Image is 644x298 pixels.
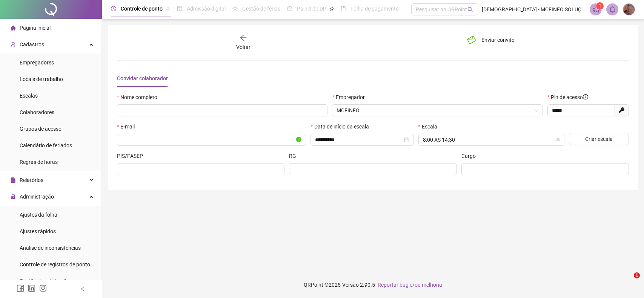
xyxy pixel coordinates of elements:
span: facebook [17,284,24,292]
span: Admissão digital [187,6,226,12]
img: 73296 [623,4,635,15]
span: Convidar colaborador [117,75,168,81]
span: info-circle [583,94,588,99]
iframe: Intercom live chat [618,272,636,290]
label: Escala [418,122,442,131]
span: Gestão de solicitações [20,278,72,284]
label: E-mail [117,122,140,131]
span: Controle de registros de ponto [20,261,90,267]
label: Empregador [332,93,369,101]
span: Reportar bug e/ou melhoria [378,282,442,288]
span: sun [232,6,238,11]
span: linkedin [28,284,35,292]
span: search [467,7,473,12]
sup: 1 [596,2,604,10]
span: lock [11,194,16,199]
footer: QRPoint © 2025 - 2.90.5 - [102,272,644,298]
span: Ajustes da folha [20,212,57,218]
span: Página inicial [20,25,51,31]
span: Folha de pagamento [350,6,399,12]
span: Versão [342,282,359,288]
span: 8:00 AS 14:30 [423,134,560,145]
span: eye [556,138,560,142]
span: left [80,286,85,292]
span: Enviar convite [481,36,514,44]
span: Painel do DP [297,6,326,12]
span: Administração [20,194,54,200]
span: MCFINFO SOLUÇÕES EM TECNOLOGIA LTDA. [337,105,538,116]
span: Calendário de feriados [20,142,72,148]
button: Criar escala [569,133,629,145]
span: Ajustes rápidos [20,228,56,234]
span: notification [592,6,599,13]
span: [DEMOGRAPHIC_DATA] - MCFINFO SOLUÇOES EM TECNOLOGIA [482,5,585,14]
a: Criar escala [569,136,629,142]
span: Pin de acesso [551,94,583,100]
label: Data de início da escala [310,122,373,131]
label: RG [289,152,301,160]
label: PIS/PASEP [117,152,148,160]
span: Análise de inconsistências [20,245,81,251]
span: 1 [599,3,601,9]
span: Criar escala [585,135,613,143]
span: Escalas [20,93,38,99]
span: file [11,177,16,183]
span: arrow-left [240,34,247,41]
span: Controle de ponto [121,6,163,12]
span: mail [467,35,477,45]
span: file-done [177,6,182,11]
span: Voltar [236,44,251,50]
span: dashboard [287,6,292,11]
span: Regras de horas [20,159,58,165]
span: Locais de trabalho [20,76,63,82]
span: user-add [11,42,16,47]
span: bell [609,6,616,13]
span: book [341,6,346,11]
span: pushpin [166,7,170,11]
span: Grupos de acesso [20,126,61,132]
label: Nome completo [117,93,162,101]
label: Cargo [461,152,481,160]
span: Relatórios [20,177,43,183]
span: Cadastros [20,41,44,47]
span: home [11,25,16,31]
span: pushpin [329,7,334,11]
span: instagram [39,284,47,292]
span: clock-circle [111,6,116,11]
span: Gestão de férias [242,6,280,12]
span: Colaboradores [20,109,54,115]
button: Enviar convite [462,34,520,46]
span: 1 [634,272,640,278]
span: Empregadores [20,60,54,66]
